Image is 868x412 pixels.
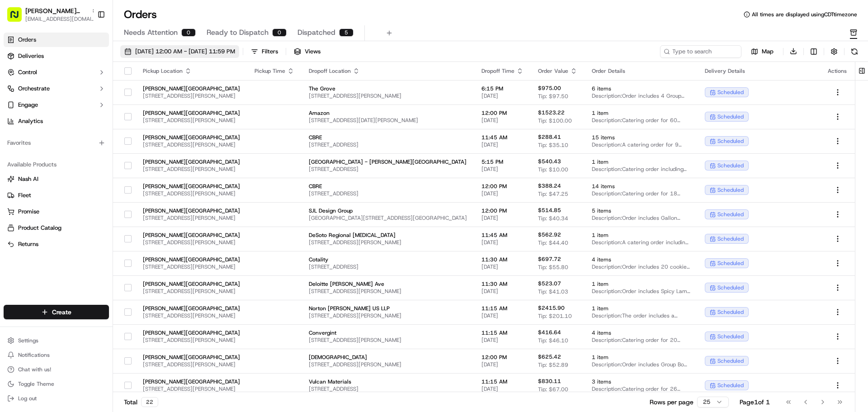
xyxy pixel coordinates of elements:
span: [PERSON_NAME][GEOGRAPHIC_DATA] [28,165,123,172]
span: $523.07 [538,280,561,287]
span: scheduled [717,284,744,291]
span: Description: Catering order for 18 people including 2 Group Bowl Bars with grilled chicken, saffr... [592,190,690,197]
span: [STREET_ADDRESS][PERSON_NAME] [143,190,240,197]
button: Product Catalog [4,221,109,235]
span: scheduled [717,235,744,242]
span: 5:15 PM [481,158,524,166]
span: CBRE [309,134,467,141]
img: 5e9a9d7314ff4150bce227a61376b483.jpg [19,86,35,103]
div: Start new chat [41,86,148,95]
span: $514.85 [538,207,561,214]
div: Dropoff Time [481,67,524,75]
span: Tip: $201.10 [538,313,572,320]
span: Deliveries [18,52,44,60]
button: Engage [4,98,109,112]
div: Order Details [592,67,690,75]
button: Notifications [4,349,109,361]
span: Tip: $44.40 [538,239,568,246]
span: $625.42 [538,353,561,360]
span: [PERSON_NAME][GEOGRAPHIC_DATA] [143,354,240,361]
div: 0 [272,28,287,37]
button: Nash AI [4,172,109,186]
img: 1736555255976-a54dd68f-1ca7-489b-9aae-adbdc363a1c4 [9,86,25,103]
span: Settings [18,337,38,344]
a: Orders [4,33,109,47]
span: scheduled [717,308,744,316]
span: 11:30 AM [481,280,524,288]
button: Map [745,46,779,57]
span: [STREET_ADDRESS][PERSON_NAME] [143,336,240,344]
div: 22 [141,397,158,407]
span: [PERSON_NAME][GEOGRAPHIC_DATA] [143,183,240,190]
span: Vulcan Materials [309,378,467,385]
span: Nash AI [18,175,38,183]
span: [PERSON_NAME][GEOGRAPHIC_DATA] [143,232,240,239]
div: Total [124,397,158,407]
a: Analytics [4,114,109,128]
span: [DATE] [481,239,524,246]
span: [STREET_ADDRESS][DATE][PERSON_NAME] [309,117,467,124]
span: scheduled [717,260,744,267]
span: [STREET_ADDRESS][PERSON_NAME] [143,312,240,319]
p: Welcome 👋 [9,36,165,51]
span: Deloitte [PERSON_NAME] Ave [309,280,467,288]
span: Map [762,47,774,56]
span: [PERSON_NAME][GEOGRAPHIC_DATA] [143,207,240,214]
span: Knowledge Base [18,202,69,211]
span: [STREET_ADDRESS] [309,263,467,270]
button: Log out [4,392,109,405]
span: [STREET_ADDRESS][PERSON_NAME] [143,263,240,270]
span: [STREET_ADDRESS][PERSON_NAME] [309,361,467,368]
span: Engage [18,101,38,109]
button: Settings [4,334,109,347]
span: $975.00 [538,85,561,92]
span: Tip: $41.03 [538,288,568,295]
a: Deliveries [4,49,109,63]
span: DeSoto Regional [MEDICAL_DATA] [309,232,467,239]
span: • [125,165,128,172]
button: Returns [4,237,109,251]
p: Rows per page [650,398,693,407]
span: [GEOGRAPHIC_DATA][STREET_ADDRESS][GEOGRAPHIC_DATA] [309,214,467,222]
div: Pickup Time [255,67,294,75]
span: Description: Catering order for 26 people including three group bowl bars (two grilled chicken, o... [592,385,690,393]
button: Orchestrate [4,81,109,96]
span: $697.72 [538,256,561,263]
div: 0 [181,28,196,37]
span: Description: A catering order including a variety of bowls such as Spicy Lamb + Avocado, Steak + ... [592,239,690,246]
button: Filters [247,45,282,58]
span: [STREET_ADDRESS][PERSON_NAME] [143,239,240,246]
span: Description: Catering order for 20 people including Gallon Sweet Tea, Gallon Unsweet Tea, and two... [592,336,690,344]
span: scheduled [717,186,744,194]
span: [STREET_ADDRESS] [309,385,467,393]
span: [STREET_ADDRESS] [309,190,467,197]
span: Notifications [18,351,50,359]
span: 11:30 AM [481,256,524,263]
span: Convergint [309,329,467,336]
span: [STREET_ADDRESS][PERSON_NAME] [143,117,240,124]
span: [EMAIL_ADDRESS][DOMAIN_NAME] [25,15,98,23]
span: [PERSON_NAME][GEOGRAPHIC_DATA] [143,134,240,141]
span: [GEOGRAPHIC_DATA] - [PERSON_NAME][GEOGRAPHIC_DATA] [309,158,467,166]
span: 14 items [592,183,690,190]
span: 12:00 PM [481,207,524,214]
span: 3 items [592,378,690,385]
span: [PERSON_NAME][GEOGRAPHIC_DATA] [143,256,240,263]
input: Got a question? Start typing here... [24,58,163,68]
span: 1 item [592,354,690,361]
span: scheduled [717,382,744,389]
button: [DATE] 12:00 AM - [DATE] 11:59 PM [120,45,239,58]
span: 11:15 AM [481,329,524,336]
span: $830.11 [538,378,561,385]
span: Tip: $40.34 [538,215,568,222]
span: 6:15 PM [481,85,524,92]
span: Description: Order includes Group Bowl Bars with Grilled Steak, Grilled Chicken, and Falafel, alo... [592,361,690,368]
span: [PERSON_NAME][GEOGRAPHIC_DATA] [25,6,88,15]
span: scheduled [717,89,744,96]
span: scheduled [717,137,744,145]
span: [STREET_ADDRESS][PERSON_NAME] [309,288,467,295]
div: Page 1 of 1 [740,398,770,407]
span: Tip: $47.25 [538,190,568,198]
a: 💻API Documentation [73,199,149,215]
span: $540.43 [538,158,561,165]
